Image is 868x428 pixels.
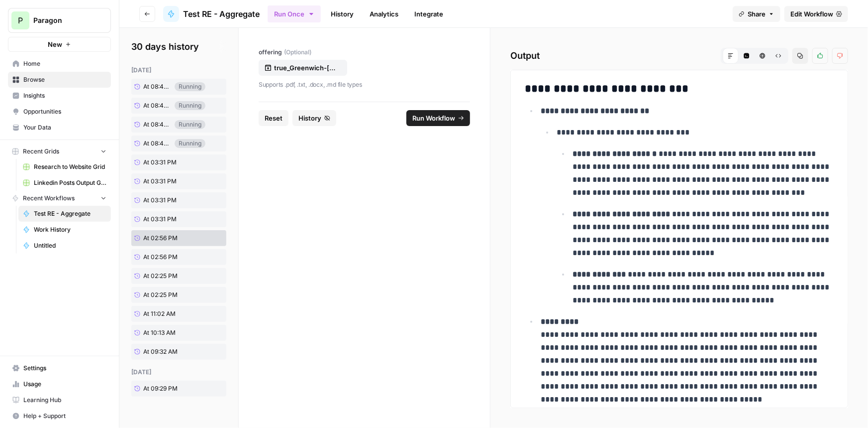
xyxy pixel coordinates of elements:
button: Recent Workflows [8,191,111,206]
a: Test RE - Aggregate [163,6,260,22]
a: Opportunities [8,104,111,120]
button: Recent Grids [8,144,111,159]
span: At 03:31 PM [143,196,177,205]
div: Running [175,120,205,129]
span: At 08:46 PM [143,82,172,91]
a: Usage [8,376,111,392]
span: Learning Hub [23,396,106,405]
span: At 09:29 PM [143,384,178,393]
a: Edit Workflow [784,6,848,22]
button: History [292,110,336,126]
span: Untitled [34,241,106,250]
p: Supports .pdf, .txt, .docx, .md file types [259,80,470,90]
a: Analytics [364,6,404,22]
span: Browse [23,75,106,84]
a: Insights [8,88,111,104]
button: true_Greenwich-[GEOGRAPHIC_DATA]-[GEOGRAPHIC_DATA]pdf [259,60,347,76]
button: Run Workflow [406,110,470,126]
button: New [8,37,111,52]
button: Reset [259,110,289,126]
a: At 08:46 PM [131,98,175,113]
span: Linkedin Posts Output Grid [34,178,106,187]
span: At 08:46 PM [143,139,172,148]
a: At 02:25 PM [131,268,205,284]
a: Research to Website Grid [18,159,111,175]
span: Your Data [23,123,106,132]
a: At 08:46 PM [131,117,175,132]
a: At 09:32 AM [131,344,205,360]
span: Test RE - Aggregate [34,209,106,218]
span: Insights [23,91,106,100]
span: Edit Workflow [790,9,833,19]
a: Linkedin Posts Output Grid [18,175,111,191]
a: Integrate [408,6,449,22]
span: Research to Website Grid [34,162,106,171]
span: Home [23,59,106,68]
span: At 11:02 AM [143,309,176,318]
button: Share [733,6,780,22]
span: New [48,39,62,49]
span: At 02:56 PM [143,234,178,243]
a: Work History [18,222,111,238]
h2: 30 days history [131,40,226,54]
a: Test RE - Aggregate [18,206,111,222]
span: Share [748,9,766,19]
a: At 03:31 PM [131,154,205,170]
a: At 03:31 PM [131,192,205,208]
span: At 02:56 PM [143,253,178,262]
a: At 03:31 PM [131,211,205,227]
a: At 08:46 PM [131,136,175,151]
a: History [325,6,360,22]
span: History [298,113,321,123]
span: Opportunities [23,107,106,116]
span: Run Workflow [412,113,455,123]
span: At 03:31 PM [143,215,177,224]
p: true_Greenwich-[GEOGRAPHIC_DATA]-[GEOGRAPHIC_DATA]pdf [274,63,338,73]
a: At 10:13 AM [131,325,205,341]
span: P [18,14,23,26]
span: Recent Workflows [23,194,75,203]
span: At 02:25 PM [143,290,178,299]
label: offering [259,48,470,57]
a: At 11:02 AM [131,306,205,322]
a: At 02:56 PM [131,230,205,246]
span: Work History [34,225,106,234]
a: At 08:46 PM [131,79,175,94]
span: At 03:31 PM [143,158,177,167]
a: At 03:31 PM [131,173,205,189]
span: At 08:46 PM [143,120,172,129]
a: Untitled [18,238,111,254]
span: At 02:25 PM [143,272,178,281]
span: Usage [23,380,106,389]
a: Settings [8,360,111,376]
span: At 08:46 PM [143,101,172,110]
span: At 09:32 AM [143,347,178,356]
span: At 10:13 AM [143,328,176,337]
span: Reset [265,113,283,123]
a: Home [8,56,111,72]
button: Workspace: Paragon [8,8,111,33]
a: Learning Hub [8,392,111,408]
span: At 03:31 PM [143,177,177,186]
a: At 09:29 PM [131,381,205,397]
h2: Output [510,48,848,64]
div: [DATE] [131,368,226,377]
span: (Optional) [284,48,311,57]
button: Run Once [268,5,321,22]
a: Your Data [8,120,111,136]
button: Help + Support [8,408,111,424]
div: [DATE] [131,66,226,75]
span: Help + Support [23,412,106,421]
div: Running [175,139,205,148]
a: Browse [8,72,111,88]
span: Test RE - Aggregate [183,8,260,20]
span: Settings [23,364,106,373]
span: Recent Grids [23,147,59,156]
span: Paragon [33,15,94,25]
a: At 02:56 PM [131,249,205,265]
div: Running [175,101,205,110]
div: Running [175,82,205,91]
a: At 02:25 PM [131,287,205,303]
